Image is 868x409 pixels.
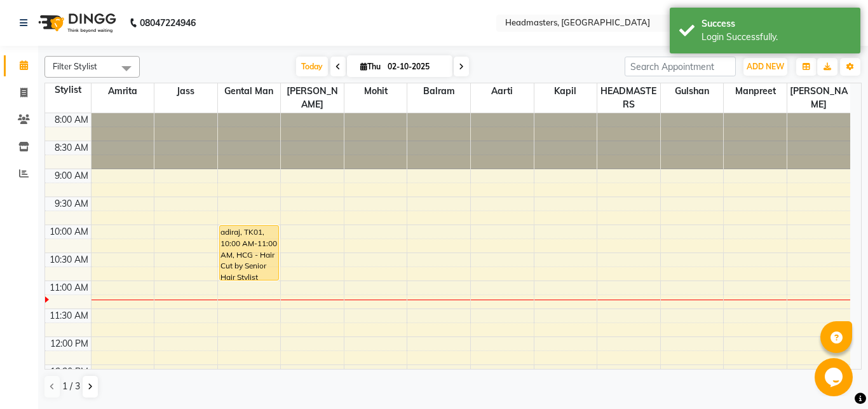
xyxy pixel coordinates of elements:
span: Filter Stylist [53,61,97,71]
div: 12:30 PM [48,365,91,378]
span: [PERSON_NAME] [787,83,850,113]
input: 2025-10-02 [384,57,447,76]
iframe: chat widget [815,358,855,396]
span: Gulshan [661,83,724,99]
div: 10:30 AM [47,253,91,267]
span: [PERSON_NAME] [281,83,344,113]
span: Kapil [534,83,597,99]
span: Aarti [471,83,534,99]
span: Amrita [92,83,154,99]
span: Mohit [344,83,407,99]
span: Balram [407,83,470,99]
button: ADD NEW [743,58,787,76]
div: Stylist [45,83,91,97]
span: Manpreet [724,83,787,99]
div: adiraj, TK01, 10:00 AM-11:00 AM, HCG - Hair Cut by Senior Hair Stylist [220,226,278,280]
div: 10:00 AM [47,225,91,239]
div: Success [702,17,851,31]
div: 11:30 AM [47,309,91,322]
span: Jass [154,83,217,99]
span: 1 / 3 [62,380,80,393]
span: ADD NEW [747,62,784,71]
div: Login Successfully. [702,31,851,44]
div: 11:00 AM [47,281,91,295]
img: logo [32,5,119,41]
div: 9:30 AM [52,197,91,211]
span: Today [296,57,328,76]
div: 9:00 AM [52,169,91,183]
div: 8:30 AM [52,141,91,155]
div: 12:00 PM [48,337,91,350]
b: 08047224946 [140,5,196,41]
span: Thu [357,62,384,71]
span: Gental Man [218,83,281,99]
input: Search Appointment [625,57,736,76]
span: HEADMASTERS [597,83,660,113]
div: 8:00 AM [52,113,91,127]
